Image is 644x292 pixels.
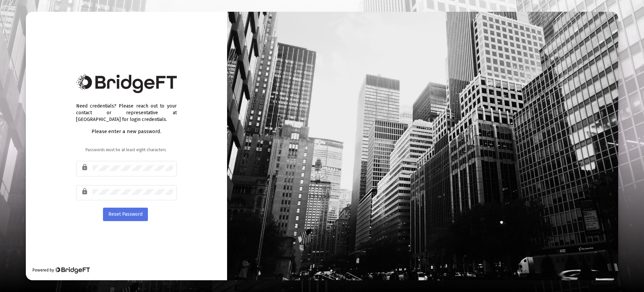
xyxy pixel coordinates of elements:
[76,74,177,93] img: Bridge Financial Technology Logo
[76,96,177,123] div: Need credentials? Please reach out to your contact or representative at [GEOGRAPHIC_DATA] for log...
[55,267,90,274] img: Bridge Financial Technology Logo
[76,128,177,135] div: Please enter a new password.
[33,267,90,274] div: Powered by
[81,187,89,196] mat-icon: lock
[76,147,177,153] div: Passwords must be at least eight characters.
[103,208,148,221] button: Reset Password
[108,211,143,217] span: Reset Password
[81,163,89,171] mat-icon: lock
